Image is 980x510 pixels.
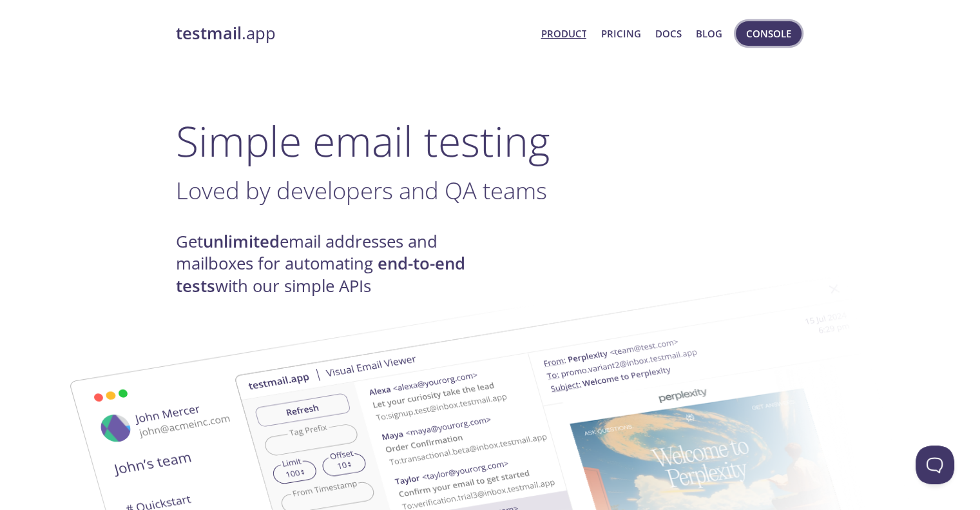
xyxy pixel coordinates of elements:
span: Console [746,25,791,42]
h1: Simple email testing [176,116,805,166]
strong: end-to-end tests [176,252,465,297]
a: Pricing [600,25,640,42]
strong: testmail [176,22,242,44]
strong: unlimited [203,230,280,253]
iframe: Help Scout Beacon - Open [916,446,954,484]
a: Product [541,25,586,42]
a: testmail.app [176,23,531,44]
a: Blog [696,25,722,42]
button: Console [736,21,802,46]
a: Docs [655,25,682,42]
span: Loved by developers and QA teams [176,174,547,206]
h4: Get email addresses and mailboxes for automating with our simple APIs [176,231,490,297]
